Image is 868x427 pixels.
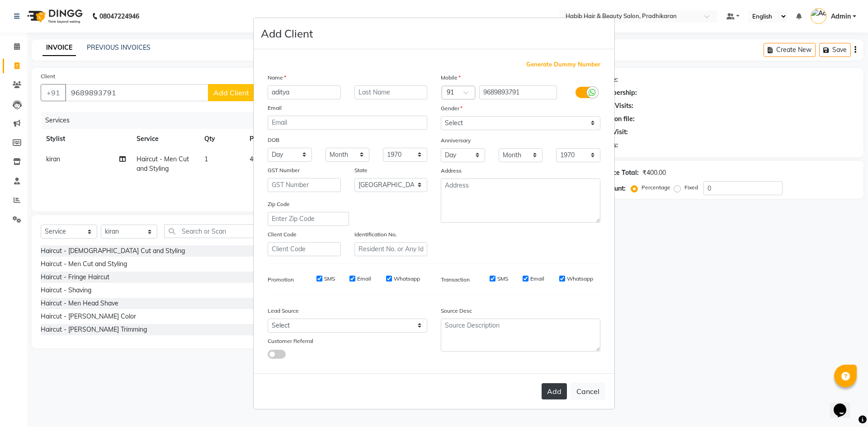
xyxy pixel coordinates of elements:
label: State [354,166,368,174]
label: Gender [441,104,462,113]
label: Promotion [268,276,294,284]
label: Lead Source [268,307,299,315]
input: Mobile [479,85,557,99]
iframe: chat widget [830,391,859,418]
label: Address [441,167,462,175]
label: Source Desc [441,307,472,315]
input: Last Name [354,85,428,99]
label: Anniversary [441,136,471,145]
label: Email [357,275,371,283]
label: Mobile [441,74,461,82]
label: Transaction [441,276,470,284]
input: First Name [268,85,341,99]
label: Client Code [268,230,297,239]
button: Add [542,383,567,399]
label: DOB [268,136,279,144]
h4: Add Client [261,25,313,42]
label: Whatsapp [394,275,420,283]
label: Name [268,74,286,82]
input: Client Code [268,242,341,256]
input: GST Number [268,178,341,192]
label: SMS [324,275,335,283]
button: Cancel [571,383,605,400]
input: Email [268,116,427,130]
input: Enter Zip Code [268,212,349,226]
label: GST Number [268,166,300,174]
label: Customer Referral [268,337,313,345]
label: Email [268,104,282,112]
input: Resident No. or Any Id [354,242,428,256]
span: Generate Dummy Number [526,60,600,69]
label: Identification No. [354,230,397,239]
label: SMS [497,275,508,283]
label: Email [530,275,544,283]
label: Whatsapp [567,275,593,283]
label: Zip Code [268,200,290,208]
